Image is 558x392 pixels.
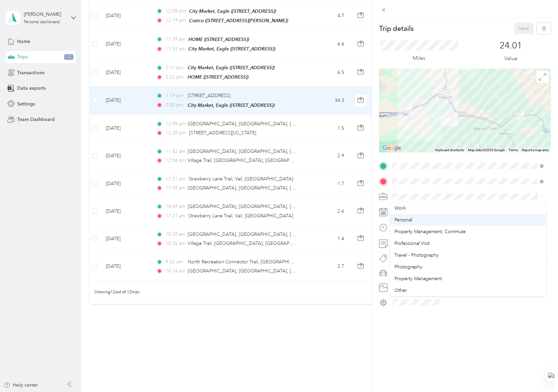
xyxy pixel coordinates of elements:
span: Property Management [394,276,442,281]
p: 24.01 [500,40,522,51]
button: Keyboard shortcuts [435,148,464,153]
p: Miles [413,54,425,62]
a: Terms (opens in new tab) [509,148,518,152]
span: Travel - Photography [394,252,439,258]
iframe: Everlance-gr Chat Button Frame [520,354,558,392]
a: Report a map error [522,148,549,152]
img: Google [381,144,403,153]
span: Work [394,205,406,211]
p: Trip details [379,24,414,33]
span: Photography [394,264,422,270]
p: Value [504,54,517,63]
span: Personal [394,217,412,223]
span: Professional Visit [394,241,429,246]
span: Other [394,288,407,293]
span: Map data ©2025 Google [468,148,505,152]
a: Open this area in Google Maps (opens a new window) [381,144,403,153]
span: Property Management, Commute [394,229,466,234]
